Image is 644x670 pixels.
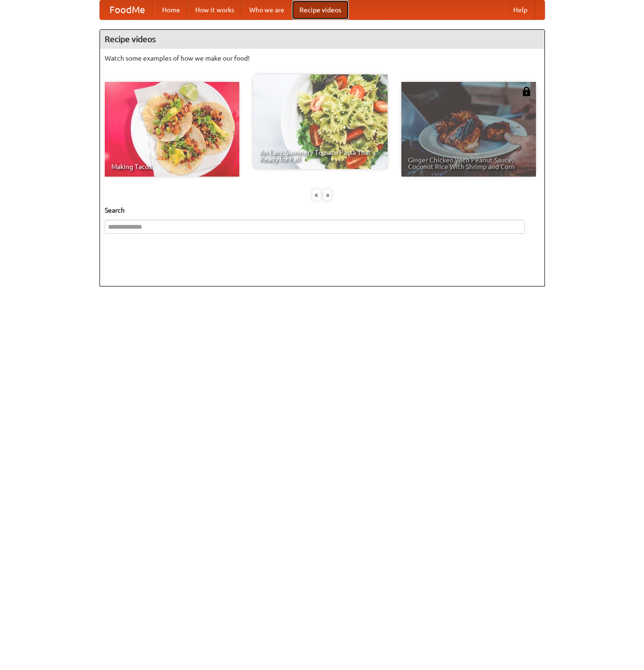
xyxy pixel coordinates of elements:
a: How it works [188,0,242,19]
a: FoodMe [100,0,154,19]
a: Home [154,0,188,19]
div: « [312,189,321,201]
img: 483408.png [522,87,531,96]
span: An Easy, Summery Tomato Pasta That's Ready for Fall [260,149,381,162]
p: Watch some examples of how we make our food! [105,54,540,63]
div: » [323,189,332,201]
a: Who we are [242,0,292,19]
h4: Recipe videos [100,30,544,49]
a: Help [506,0,535,19]
span: Making Tacos [111,163,233,170]
a: Recipe videos [292,0,349,19]
h5: Search [105,205,540,215]
a: Making Tacos [105,82,239,177]
a: An Easy, Summery Tomato Pasta That's Ready for Fall [253,74,388,169]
